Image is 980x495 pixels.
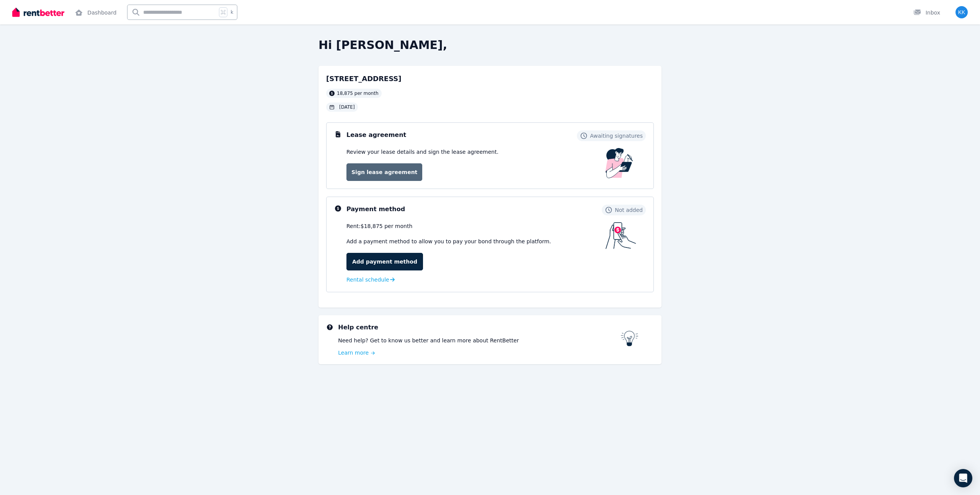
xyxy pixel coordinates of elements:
[338,337,621,344] p: Need help? Get to know us better and learn more about RentBetter
[346,222,606,230] div: Rent: $18,875 per month
[955,6,968,18] img: Kyle Kahan
[346,205,405,214] h3: Payment method
[606,148,633,178] img: Lease Agreement
[337,90,379,96] span: 18,875 per month
[326,73,402,84] h2: [STREET_ADDRESS]
[346,276,389,283] span: Rental schedule
[230,9,233,15] span: k
[954,469,972,487] div: Open Intercom Messenger
[346,253,423,270] a: Add payment method
[318,38,661,52] h2: Hi [PERSON_NAME],
[615,206,643,214] span: Not added
[338,349,621,357] a: Learn more
[346,148,498,156] p: Review your lease details and sign the lease agreement.
[346,163,422,181] a: Sign lease agreement
[346,130,406,140] h3: Lease agreement
[621,331,639,346] img: RentBetter help centre
[346,276,395,283] a: Rental schedule
[339,104,355,110] span: [DATE]
[606,222,636,249] img: Payment method
[12,7,64,18] img: RentBetter
[590,132,643,140] span: Awaiting signatures
[338,323,621,332] h3: Help centre
[346,238,606,245] p: Add a payment method to allow you to pay your bond through the platform.
[913,9,940,16] div: Inbox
